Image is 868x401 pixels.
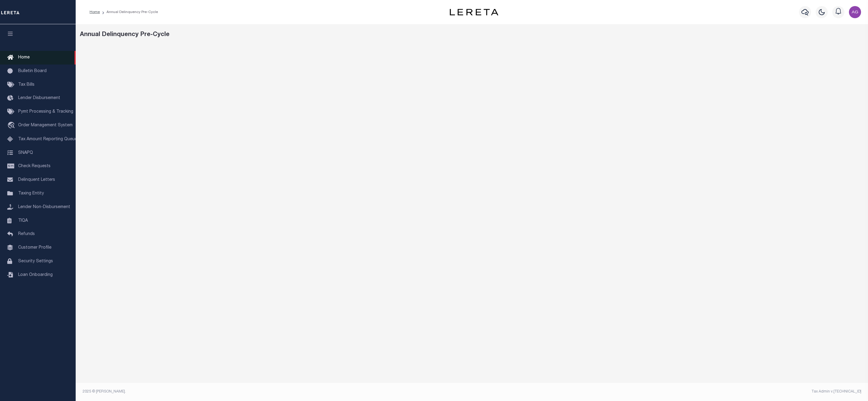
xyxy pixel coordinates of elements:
[7,122,17,130] i: travel_explore
[849,6,861,18] img: svg+xml;base64,PHN2ZyB4bWxucz0iaHR0cDovL3d3dy53My5vcmcvMjAwMC9zdmciIHBvaW50ZXItZXZlbnRzPSJub25lIi...
[18,273,53,277] span: Loan Onboarding
[18,96,60,100] span: Lender Disbursement
[18,137,77,141] span: Tax Amount Reporting Queue
[18,232,35,236] span: Refunds
[80,30,864,39] div: Annual Delinquency Pre-Cycle
[90,10,100,14] a: Home
[18,218,28,223] span: TIQA
[18,69,47,73] span: Bulletin Board
[450,9,498,15] img: logo-dark.svg
[18,205,70,209] span: Lender Non-Disbursement
[18,164,51,168] span: Check Requests
[18,178,55,182] span: Delinquent Letters
[18,110,73,114] span: Pymt Processing & Tracking
[100,9,158,15] li: Annual Delinquency Pre-Cycle
[18,123,73,128] span: Order Management System
[18,83,35,87] span: Tax Bills
[18,259,53,263] span: Security Settings
[18,191,44,196] span: Taxing Entity
[18,246,51,250] span: Customer Profile
[18,55,30,60] span: Home
[18,151,33,155] span: SNAPQ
